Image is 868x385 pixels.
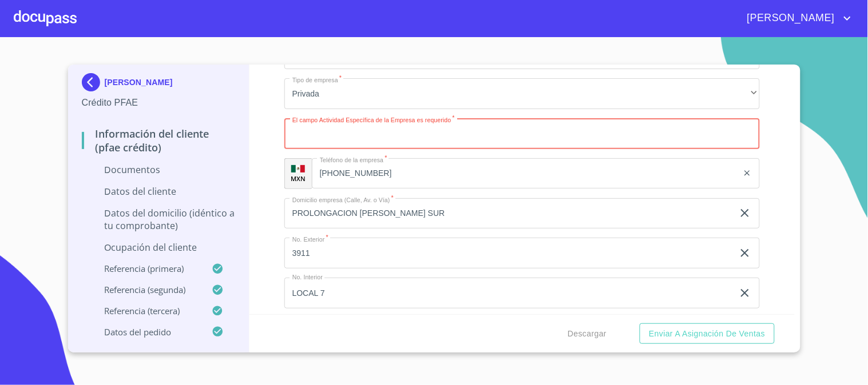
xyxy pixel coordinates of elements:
p: Referencia (primera) [82,263,212,274]
p: Documentos [82,163,236,176]
button: clear input [743,169,752,178]
button: Enviar a Asignación de Ventas [640,323,774,344]
button: clear input [738,246,752,260]
p: MXN [291,174,306,183]
p: Referencia (segunda) [82,284,212,295]
button: clear input [738,206,752,220]
span: Enviar a Asignación de Ventas [649,327,765,341]
button: Descargar [563,323,611,344]
div: Privada [284,78,760,109]
span: Descargar [568,327,607,341]
p: Crédito PFAE [82,96,236,110]
img: Docupass spot blue [82,73,105,91]
p: [PERSON_NAME] [105,78,173,87]
p: Datos del pedido [82,326,212,338]
p: Ocupación del Cliente [82,241,236,254]
p: Datos del cliente [82,185,236,198]
p: Referencia (tercera) [82,305,212,316]
button: clear input [738,286,752,300]
img: R93DlvwvvjP9fbrDwZeCRYBHk45OWMq+AAOlFVsxT89f82nwPLnD58IP7+ANJEaWYhP0Tx8kkA0WlQMPQsAAgwAOmBj20AXj6... [291,165,305,173]
p: Información del cliente (PFAE crédito) [82,127,236,154]
button: account of current user [739,9,854,27]
div: [PERSON_NAME] [82,73,236,96]
p: Datos del domicilio (idéntico a tu comprobante) [82,207,236,232]
span: [PERSON_NAME] [739,9,841,27]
